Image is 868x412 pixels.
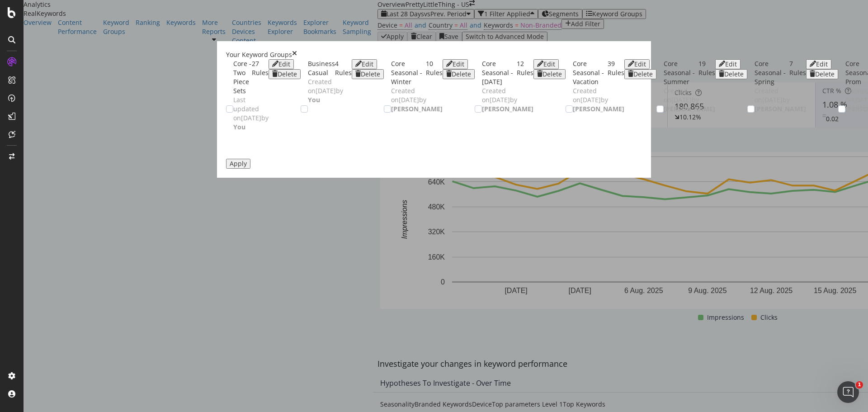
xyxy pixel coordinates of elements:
b: [PERSON_NAME] [391,104,443,113]
div: Core Seasonal - Winter [391,59,426,86]
b: [PERSON_NAME] [755,104,806,113]
div: Core Seasonal - Spring [755,59,789,86]
div: Business Casual [308,59,335,77]
div: Core Seasonal - Summer [664,59,698,86]
button: Apply [226,159,250,169]
button: Edit [533,59,559,69]
button: Edit [806,59,831,69]
span: Created on [DATE] by [308,77,343,104]
button: Delete [533,69,566,79]
div: Edit [725,61,737,68]
b: You [233,123,245,131]
div: Edit [278,61,290,68]
div: Apply [230,160,247,167]
button: Delete [715,69,747,79]
div: Delete [815,71,835,78]
div: Your Keyword Groups [226,50,292,59]
div: Delete [633,71,653,78]
div: Edit [362,61,373,68]
div: 19 Rules [698,59,715,86]
span: 1 [856,381,863,388]
button: Delete [624,69,656,79]
div: Edit [453,61,464,68]
div: Edit [816,61,828,68]
button: Delete [806,69,838,79]
button: Edit [352,59,377,69]
b: [PERSON_NAME] [573,104,624,113]
div: Delete [452,71,471,78]
div: Delete [361,71,380,78]
iframe: Intercom live chat [837,381,859,403]
button: Delete [352,69,384,79]
div: 7 Rules [789,59,806,86]
button: Edit [715,59,741,69]
div: Core Seasonal - Vacation [573,59,608,86]
button: Edit [443,59,468,69]
span: Created on [DATE] by [755,86,806,113]
div: Edit [634,61,646,68]
div: 12 Rules [517,59,533,86]
span: Last updated on [DATE] by [233,95,269,131]
b: [PERSON_NAME] [664,104,715,113]
div: 27 Rules [252,59,269,95]
div: Delete [542,71,562,78]
button: Edit [269,59,294,69]
span: Created on [DATE] by [391,86,443,113]
span: Created on [DATE] by [664,86,715,113]
span: Created on [DATE] by [482,86,533,113]
button: Delete [443,69,475,79]
div: times [292,50,297,59]
div: Core Seasonal - [DATE] [482,59,517,86]
span: Created on [DATE] by [573,86,624,113]
div: modal [217,41,651,178]
b: [PERSON_NAME] [482,104,533,113]
button: Edit [624,59,650,69]
div: 10 Rules [426,59,443,86]
div: 39 Rules [608,59,624,86]
div: Edit [543,61,555,68]
button: Delete [269,69,301,79]
b: You [308,95,320,104]
div: Delete [278,71,297,78]
div: Delete [724,71,744,78]
div: Core - Two Piece Sets [233,59,252,95]
div: 4 Rules [335,59,352,77]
